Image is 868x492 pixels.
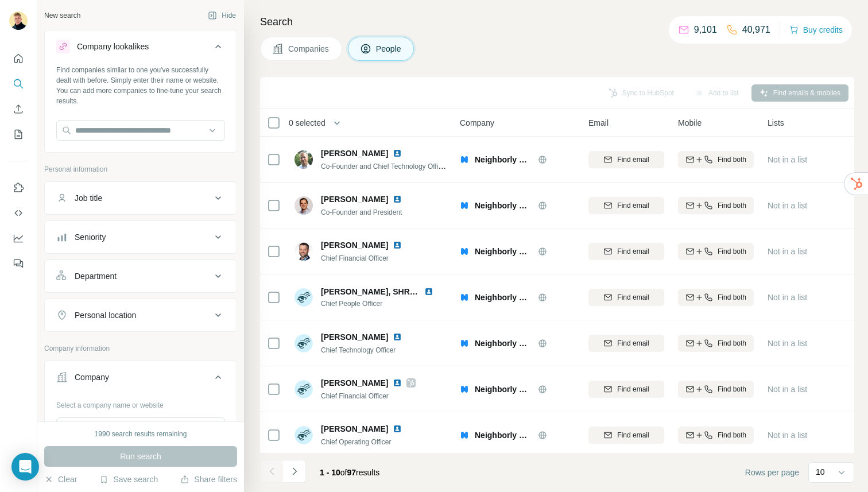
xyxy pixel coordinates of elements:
[321,239,388,251] span: [PERSON_NAME]
[768,431,807,440] span: Not in a list
[475,200,532,211] span: Neighborly Software
[393,195,402,204] img: LinkedIn logo
[321,424,388,433] span: [PERSON_NAME]
[475,246,532,257] span: Neighborly Software
[9,73,28,94] button: Search
[321,346,396,354] span: Chief Technology Officer
[393,241,402,250] img: LinkedIn logo
[393,149,402,158] img: LinkedIn logo
[393,424,402,433] img: LinkedIn logo
[294,334,313,352] img: Avatar
[816,466,825,478] p: 10
[718,338,746,348] span: Find both
[321,299,447,309] span: Chief People Officer
[460,201,469,210] img: Logo of Neighborly Software
[475,383,532,395] span: Neighborly Software
[768,117,784,129] span: Lists
[588,151,664,168] button: Find email
[768,293,807,302] span: Not in a list
[294,380,313,398] img: Avatar
[347,468,356,477] span: 97
[678,243,754,260] button: Find both
[77,41,149,52] div: Company lookalikes
[45,223,237,251] button: Seniority
[9,203,28,223] button: Use Surfe API
[320,468,379,477] span: results
[56,65,225,106] div: Find companies similar to one you've successfully dealt with before. Simply enter their name or w...
[9,253,28,274] button: Feedback
[768,247,807,256] span: Not in a list
[678,427,754,444] button: Find both
[321,193,388,205] span: [PERSON_NAME]
[200,7,244,24] button: Hide
[768,201,807,210] span: Not in a list
[9,48,28,69] button: Quick start
[294,196,313,215] img: Avatar
[321,438,392,446] span: Chief Operating Officer
[588,289,664,306] button: Find email
[11,453,39,481] div: Open Intercom Messenger
[289,117,325,129] span: 0 selected
[321,148,388,159] span: [PERSON_NAME]
[460,385,469,394] img: Logo of Neighborly Software
[475,338,532,349] span: Neighborly Software
[75,231,106,243] div: Seniority
[460,247,469,256] img: Logo of Neighborly Software
[294,426,313,444] img: Avatar
[424,287,433,296] img: LinkedIn logo
[768,339,807,348] span: Not in a list
[617,384,649,394] span: Find email
[475,429,532,441] span: Neighborly Software
[288,43,330,55] span: Companies
[45,184,237,212] button: Job title
[460,339,469,348] img: Logo of Neighborly Software
[617,430,649,440] span: Find email
[393,332,402,342] img: LinkedIn logo
[460,155,469,164] img: Logo of Neighborly Software
[321,392,389,400] span: Chief Financial Officer
[789,22,843,38] button: Buy credits
[320,468,340,477] span: 1 - 10
[393,378,402,388] img: LinkedIn logo
[460,431,469,440] img: Logo of Neighborly Software
[75,192,102,204] div: Job title
[678,117,702,129] span: Mobile
[588,335,664,352] button: Find email
[294,288,313,307] img: Avatar
[588,243,664,260] button: Find email
[617,154,649,165] span: Find email
[718,384,746,394] span: Find both
[9,99,28,119] button: Enrich CSV
[9,228,28,249] button: Dashboard
[460,117,494,129] span: Company
[321,161,448,171] span: Co-Founder and Chief Technology Officer
[321,287,431,296] span: [PERSON_NAME], SHRM-CP
[44,474,77,485] button: Clear
[56,396,225,410] div: Select a company name or website
[617,292,649,303] span: Find email
[294,242,313,261] img: Avatar
[718,200,746,211] span: Find both
[95,429,187,439] div: 1990 search results remaining
[75,371,109,383] div: Company
[718,292,746,303] span: Find both
[678,289,754,306] button: Find both
[44,10,80,21] div: New search
[718,154,746,165] span: Find both
[768,155,807,164] span: Not in a list
[678,197,754,214] button: Find both
[718,246,746,257] span: Find both
[260,14,854,30] h4: Search
[617,338,649,348] span: Find email
[460,293,469,302] img: Logo of Neighborly Software
[321,208,402,216] span: Co-Founder and President
[321,254,389,262] span: Chief Financial Officer
[180,474,237,485] button: Share filters
[678,151,754,168] button: Find both
[9,124,28,145] button: My lists
[588,117,609,129] span: Email
[678,381,754,398] button: Find both
[75,270,117,282] div: Department
[321,331,388,343] span: [PERSON_NAME]
[742,23,770,37] p: 40,971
